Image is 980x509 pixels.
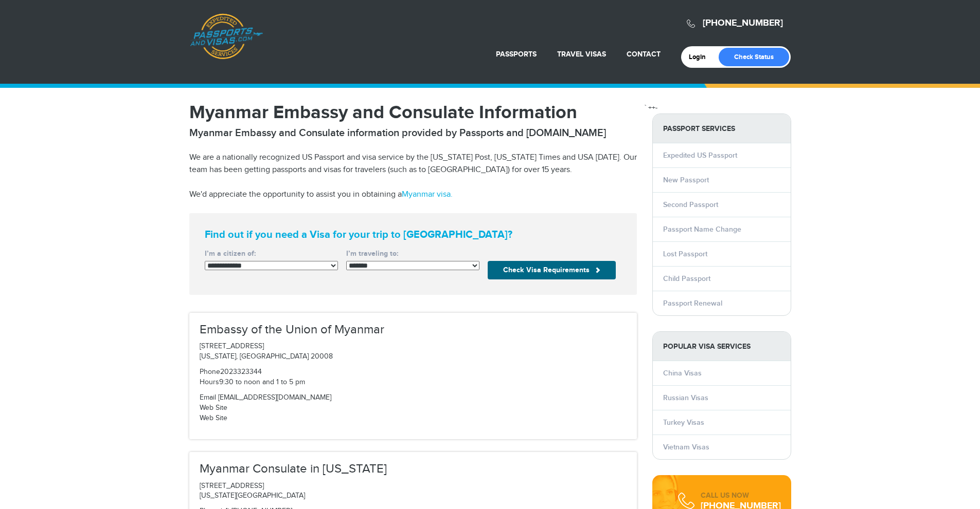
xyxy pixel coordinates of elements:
a: Web Site [200,404,227,412]
span: Hours [200,378,219,386]
strong: PASSPORT SERVICES [653,114,791,143]
span: Email [200,393,216,402]
a: China Visas [663,369,702,378]
h1: Myanmar Embassy and Consulate Information [189,103,637,122]
a: Expedited US Passport [663,151,737,160]
p: [STREET_ADDRESS] [US_STATE], [GEOGRAPHIC_DATA] 20008 [200,342,627,362]
a: Contact [627,50,661,59]
a: Passports [496,50,537,59]
h3: Embassy of the Union of Myanmar [200,323,627,336]
a: Vietnam Visas [663,443,709,451]
a: Turkey Visas [663,418,704,427]
label: I’m a citizen of: [205,249,338,259]
a: Lost Passport [663,250,707,258]
a: New Passport [663,176,709,184]
a: Travel Visas [557,50,606,59]
a: Passports & [DOMAIN_NAME] [190,13,263,60]
span: Phone [200,368,220,376]
p: [STREET_ADDRESS] [US_STATE][GEOGRAPHIC_DATA] [200,481,627,502]
a: Passport Name Change [663,225,741,234]
h2: Myanmar Embassy and Consulate information provided by Passports and [DOMAIN_NAME] [189,127,637,139]
a: Passport Renewal [663,299,722,308]
a: Myanmar visa. [402,190,453,199]
a: Second Passport [663,200,718,209]
a: Check Status [719,48,789,66]
a: [EMAIL_ADDRESS][DOMAIN_NAME] [218,393,331,402]
a: Login [689,53,713,61]
p: We'd appreciate the opportunity to assist you in obtaining a [189,188,637,201]
div: CALL US NOW [701,491,781,501]
button: Check Visa Requirements [488,261,616,279]
p: 2023323344 9:30 to noon and 1 to 5 pm [200,367,627,388]
h3: Myanmar Consulate in [US_STATE] [200,462,627,476]
label: I’m traveling to: [346,249,479,259]
p: We are a nationally recognized US Passport and visa service by the [US_STATE] Post, [US_STATE] Ti... [189,152,637,176]
strong: Find out if you need a Visa for your trip to [GEOGRAPHIC_DATA]? [205,229,621,241]
a: Web Site [200,414,227,422]
strong: Popular Visa Services [653,332,791,361]
a: Russian Visas [663,393,708,402]
a: [PHONE_NUMBER] [703,17,783,29]
a: Child Passport [663,274,710,283]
